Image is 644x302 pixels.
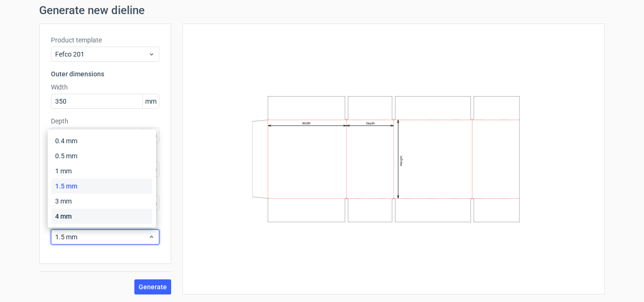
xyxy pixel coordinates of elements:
label: Width [51,82,159,92]
span: Generate [139,284,167,290]
span: mm [142,128,159,142]
span: mm [142,94,159,108]
text: Height [399,156,403,166]
div: 0.5 mm [51,148,152,163]
text: Width [302,122,311,125]
span: 1.5 mm [55,232,148,242]
label: Product template [51,35,159,45]
div: 0.4 mm [51,133,152,148]
text: Depth [366,122,375,125]
span: Fefco 201 [55,49,148,59]
div: 1.5 mm [51,179,152,194]
button: Generate [134,279,171,294]
div: 4 mm [51,209,152,224]
div: 3 mm [51,194,152,209]
h1: Generate new dieline [39,5,605,16]
div: 1 mm [51,163,152,179]
h3: Outer dimensions [51,69,159,79]
label: Depth [51,116,159,126]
